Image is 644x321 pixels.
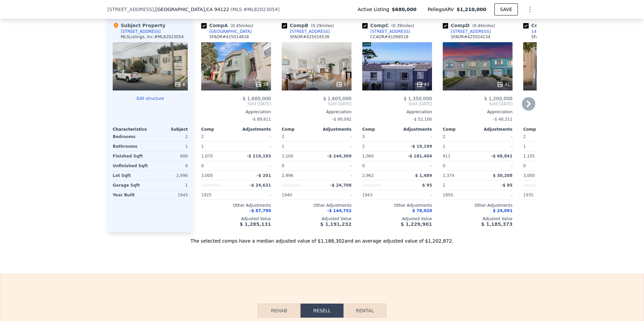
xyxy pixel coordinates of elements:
div: 1943 [362,190,396,200]
span: $ 1,285,131 [240,221,271,227]
div: Adjusted Value [523,216,593,221]
div: 2 [362,142,396,151]
span: $1,210,000 [457,7,486,12]
span: -$ 24,708 [330,183,352,188]
div: Garage Sqft [113,181,149,190]
div: Other Adjustments [523,203,593,208]
span: 2 [201,134,204,139]
div: Adjusted Value [282,216,352,221]
span: 1,060 [362,154,374,158]
div: Appreciation [362,109,432,115]
div: Adjusted Value [362,216,432,221]
span: -$ 219,193 [247,154,271,158]
div: - [398,132,432,141]
div: The selected comps have a median adjusted value of $1,188,302 and an average adjusted value of $1... [107,232,537,244]
div: Appreciation [443,109,513,115]
div: - [523,115,593,124]
span: [STREET_ADDRESS] [107,6,154,13]
span: $ 1,229,901 [401,221,432,227]
div: Appreciation [201,109,271,115]
span: 2,996 [282,173,293,178]
span: -$ 85 [501,183,513,188]
div: ( ) [230,6,280,13]
span: , [GEOGRAPHIC_DATA] [154,6,229,13]
div: Adjustments [236,127,271,132]
div: MLSListings, Inc. # ML82023054 [121,34,184,40]
div: - [398,161,432,171]
div: [STREET_ADDRESS] [370,29,410,34]
span: $ 1,185,373 [481,221,513,227]
span: Sold [DATE] [443,101,513,107]
span: $ 1,605,000 [323,96,352,101]
div: Other Adjustments [443,203,513,208]
span: ( miles) [308,23,336,28]
span: 0 [362,164,365,168]
div: Unspecified [282,181,315,190]
div: 1 [523,142,557,151]
div: - [237,161,271,171]
button: Edit structure [113,96,188,101]
div: Comp [523,127,558,132]
span: -$ 244,309 [327,154,352,158]
div: 8 [174,81,185,88]
span: 0 [282,164,284,168]
div: Other Adjustments [282,203,352,208]
div: - [237,132,271,141]
span: Sold [DATE] [201,101,271,107]
div: Unfinished Sqft [113,161,149,171]
div: Adjusted Value [201,216,271,221]
div: - [318,190,352,200]
div: 41 [497,81,510,88]
div: - [237,190,271,200]
div: SFAOR # 425014818 [209,34,249,40]
div: - [479,161,513,171]
div: Adjustments [317,127,352,132]
span: -$ 24,631 [250,183,271,188]
div: SFAOR # 425016538 [290,34,329,40]
span: 2 [443,134,445,139]
div: 2 [152,132,188,141]
span: -$ 52,100 [413,117,432,122]
span: ( miles) [228,23,256,28]
div: Comp [443,127,478,132]
div: Other Adjustments [362,203,432,208]
div: Appreciation [523,109,593,115]
div: [STREET_ADDRESS] [121,29,161,34]
span: $ 95 [422,183,432,188]
div: 1 [443,142,476,151]
div: SFAOR # 425070997 [531,34,571,40]
button: SAVE [494,3,518,15]
div: 1 [152,142,188,151]
div: - [479,132,513,141]
a: 1434 [GEOGRAPHIC_DATA] [523,29,585,34]
div: Appreciation [282,109,352,115]
span: $ 1,200,000 [484,96,513,101]
span: , CA 94122 [205,7,229,12]
button: Show Options [523,3,537,16]
span: # ML82023054 [244,7,278,12]
span: -$ 201 [257,173,271,178]
div: Adjustments [478,127,513,132]
div: 1950 [443,190,476,200]
div: Unspecified [523,181,557,190]
div: Comp [282,127,317,132]
div: Subject Property [113,22,165,29]
span: -$ 87,790 [250,208,271,213]
div: 57 [336,81,349,88]
span: 0.46 [474,23,483,28]
div: 800 [152,151,188,161]
span: 1,105 [523,154,535,158]
span: $ 1,191,232 [320,221,352,227]
div: Other Adjustments [201,203,271,208]
span: Sold [DATE] [282,101,352,107]
span: Pellego ARV [428,6,457,13]
span: -$ 19,199 [411,144,432,149]
button: Rehab [258,304,301,318]
div: 1 [282,142,315,151]
span: Sold [DATE] [362,101,432,107]
div: 43 [416,81,429,88]
button: Resell [301,304,343,318]
div: Comp [362,127,397,132]
div: Adjustments [397,127,432,132]
span: $ 1,489 [415,173,432,178]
